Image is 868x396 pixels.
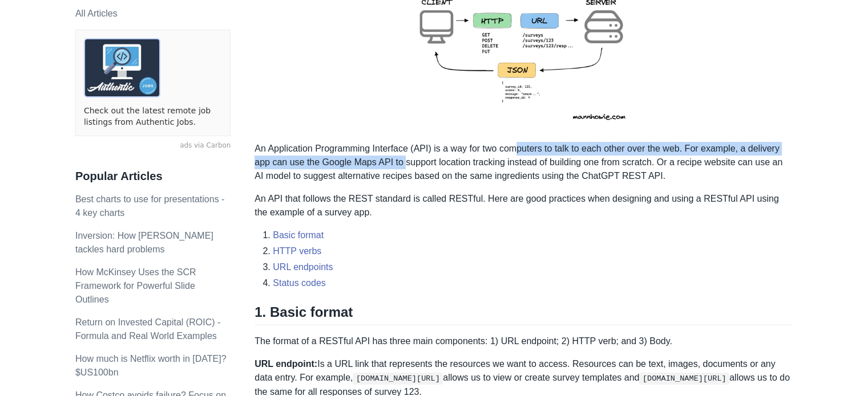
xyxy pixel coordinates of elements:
a: Status codes [273,278,326,288]
a: Inversion: How [PERSON_NAME] tackles hard problems [75,231,213,254]
a: How McKinsey Uses the SCR Framework for Powerful Slide Outlines [75,267,196,304]
a: Return on Invested Capital (ROIC) - Formula and Real World Examples [75,317,220,341]
p: The format of a RESTful API has three main components: 1) URL endpoint; 2) HTTP verb; and 3) Body. [255,334,793,348]
a: URL endpoints [273,262,333,272]
strong: URL endpoint: [255,359,317,369]
a: Basic format [273,230,324,240]
a: HTTP verbs [273,246,321,256]
p: An Application Programming Interface (API) is a way for two computers to talk to each other over ... [255,142,793,183]
h3: Popular Articles [75,169,231,183]
a: Check out the latest remote job listings from Authentic Jobs. [84,105,222,128]
a: ads via Carbon [75,141,231,151]
h2: 1. Basic format [255,304,793,325]
p: An API that follows the REST standard is called RESTful. Here are good practices when designing a... [255,192,793,219]
code: [DOMAIN_NAME][URL] [639,373,729,384]
code: [DOMAIN_NAME][URL] [353,373,443,384]
img: ads via Carbon [84,38,160,97]
a: All Articles [75,9,118,18]
a: Best charts to use for presentations - 4 key charts [75,194,224,218]
a: How much is Netflix worth in [DATE]? $US100bn [75,354,227,377]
